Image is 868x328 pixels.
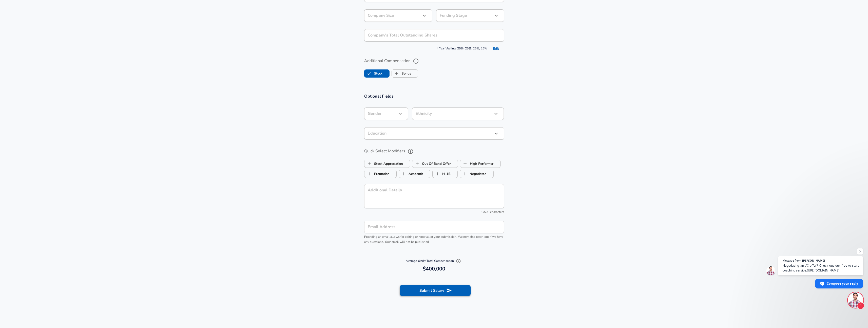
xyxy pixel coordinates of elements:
span: Stock [364,69,374,78]
input: team@levels.fyi [364,221,504,233]
button: High PerformerHigh Performer [460,160,501,168]
button: Edit [488,45,504,53]
button: PromotionPromotion [364,170,397,178]
button: Explain Total Compensation [455,257,462,265]
button: NegotiatedNegotiated [460,170,494,178]
label: Bonus [392,69,411,78]
label: Academic [399,169,423,179]
button: help [406,147,415,156]
div: 0/500 characters [364,210,504,215]
span: Average Yearly Total Compensation [406,259,462,263]
button: StockStock [364,69,390,78]
span: Academic [399,169,409,179]
label: H-1B [433,169,451,179]
span: Providing an email allows for editing or removal of your submission. We may also reach out if we ... [364,235,503,244]
button: AcademicAcademic [399,170,430,178]
label: Quick Select Modifiers [364,147,504,156]
h3: Optional Fields [364,93,504,99]
span: H-1B [433,169,442,179]
span: Bonus [392,69,401,78]
span: Stock Appreciation [364,159,374,169]
button: help [412,57,420,65]
span: Compose your reply [827,279,858,288]
button: Out Of Band OfferOut Of Band Offer [412,160,458,168]
span: Out Of Band Offer [412,159,422,169]
button: Submit Salary [400,285,471,296]
span: High Performer [460,159,470,169]
h6: $400,000 [366,265,502,273]
span: Promotion [364,169,374,179]
label: High Performer [460,159,493,169]
label: Promotion [364,169,390,179]
div: Open chat [848,293,863,308]
button: Stock AppreciationStock Appreciation [364,160,410,168]
button: H-1BH-1B [432,170,458,178]
span: [PERSON_NAME] [802,259,825,262]
label: Out Of Band Offer [412,159,451,169]
span: 1 [857,302,864,309]
span: Negotiated [460,169,470,179]
span: 4 Year Vesting: 25%, 25%, 25%, 25% [364,45,504,53]
label: Stock [364,69,382,78]
label: Stock Appreciation [364,159,403,169]
span: Negotiating an AI offer? Check out our free-to-start coaching service: [783,263,859,273]
span: Message from [783,259,801,262]
button: BonusBonus [392,69,418,78]
label: Negotiated [460,169,487,179]
label: Additional Compensation [364,57,504,65]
